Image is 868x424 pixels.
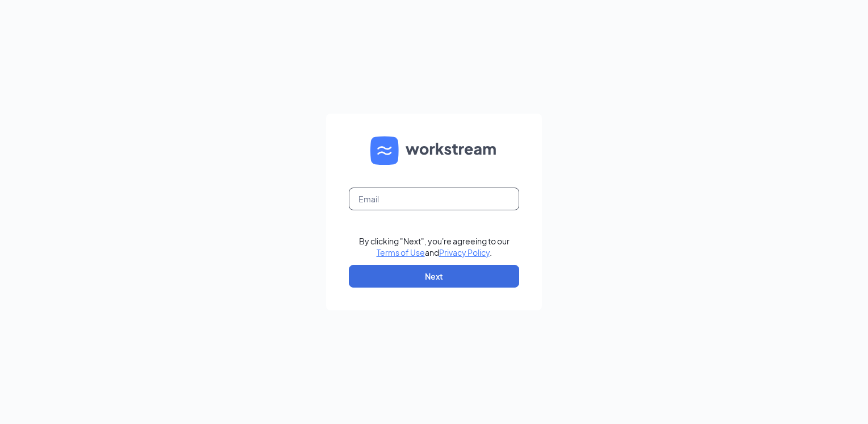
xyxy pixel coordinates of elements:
input: Email [349,188,519,210]
img: WS logo and Workstream text [370,136,498,165]
a: Terms of Use [377,247,425,257]
a: Privacy Policy [439,247,490,257]
button: Next [349,265,519,288]
div: By clicking "Next", you're agreeing to our and . [359,235,510,258]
